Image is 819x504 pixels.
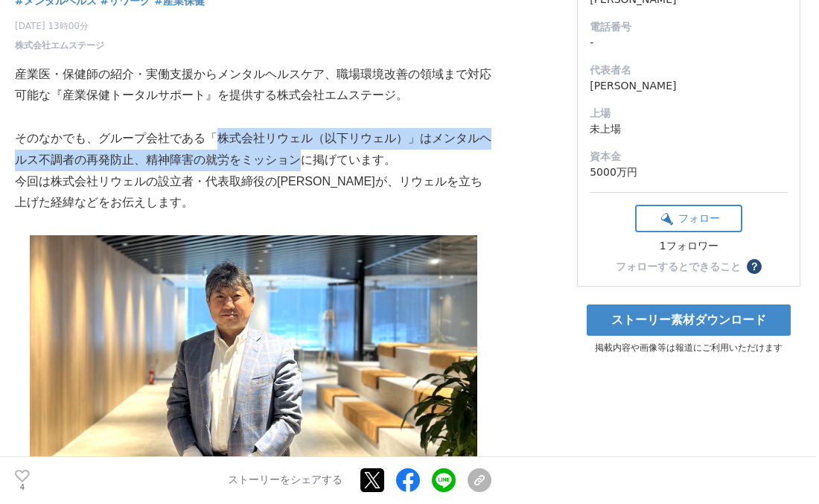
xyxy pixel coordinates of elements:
[590,106,788,121] dt: 上場
[749,261,759,272] span: ？
[590,35,788,51] dd: -
[590,149,788,165] dt: 資本金
[616,261,741,272] div: フォローするとできること
[747,259,762,274] button: ？
[228,474,342,488] p: ストーリーをシェアする
[15,484,30,491] p: 4
[590,165,788,180] dd: 5000万円
[635,240,742,253] div: 1フォロワー
[577,342,800,354] p: 掲載内容や画像等は報道にご利用いただけます
[590,63,788,78] dt: 代表者名
[590,121,788,137] dd: 未上場
[590,19,788,35] dt: 電話番号
[635,205,742,232] button: フォロー
[15,171,491,214] p: 今回は株式会社リウェルの設立者・代表取締役の[PERSON_NAME]が、リウェルを立ち上げた経緯などをお伝えします。
[15,128,491,171] p: そのなかでも、グループ会社である「株式会社リウェル（以下リウェル）」はメンタルヘルス不調者の再発防止、精神障害の就労をミッションに掲げています。
[587,304,791,336] a: ストーリー素材ダウンロード
[590,78,788,94] dd: [PERSON_NAME]
[15,19,104,33] span: [DATE] 13時00分
[15,64,491,107] p: 産業医・保健師の紹介・実働支援からメンタルヘルスケア、職場環境改善の領域まで対応可能な『産業保健トータルサポート』を提供する株式会社エムステージ。
[15,39,104,52] a: 株式会社エムステージ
